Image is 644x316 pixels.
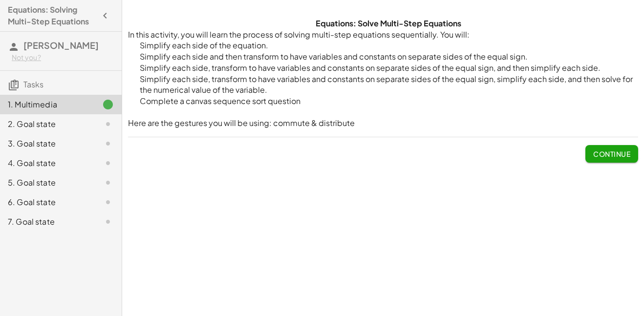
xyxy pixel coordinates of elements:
div: 5. Goal state [8,177,86,189]
li: Simplify each side and then transform to have variables and constants on separate sides of the eq... [128,51,638,63]
div: 3. Goal state [8,138,86,149]
button: Continue [585,145,638,163]
i: Task not started. [102,138,114,149]
i: Task not started. [102,216,114,228]
i: Task not started. [102,157,114,169]
span: [PERSON_NAME] [23,40,99,51]
div: 1. Multimedia [8,99,86,110]
li: Simplify each side, transform to have variables and constants on separate sides of the equal sign... [128,74,638,96]
div: 4. Goal state [8,157,86,169]
i: Task not started. [102,177,114,189]
strong: Equations: Solve Multi-Step Equations [316,18,461,28]
i: Task not started. [102,118,114,130]
span: Tasks [23,79,43,89]
div: Not you? [12,53,114,63]
li: Complete a canvas sequence sort question [128,96,638,107]
li: Simplify each side, transform to have variables and constants on separate sides of the equal sign... [128,63,638,74]
div: 7. Goal state [8,216,86,228]
div: 2. Goal state [8,118,86,130]
span: Continue [593,149,630,158]
i: Task not started. [102,196,114,208]
i: Task finished. [102,99,114,110]
li: Simplify each side of the equation. [128,40,638,51]
h4: Equations: Solving Multi-Step Equations [8,4,96,27]
div: 6. Goal state [8,196,86,208]
p: In this activity, you will learn the process of solving multi-step equations sequentially. You will: [128,29,638,41]
p: Here are the gestures you will be using: commute & distribute [128,118,638,129]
